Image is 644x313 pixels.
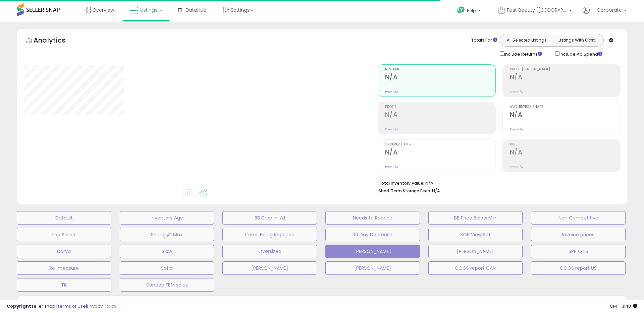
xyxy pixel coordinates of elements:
li: N/A [379,179,615,187]
span: Hi Corporate [591,7,622,13]
button: Re-measure [17,261,111,275]
button: Darya [17,245,111,258]
button: TK [17,278,111,292]
span: Help [467,8,476,13]
span: ROI [510,143,620,146]
i: Get Help [457,6,465,14]
button: Oversized [222,245,317,258]
button: COGS report CAN [428,261,523,275]
small: Prev: N/A [510,165,523,169]
span: Overview [92,7,114,13]
button: BB Price Below Min [428,211,523,225]
h2: N/A [385,73,495,82]
b: Total Inventory Value: [379,180,424,186]
b: Short Term Storage Fees: [379,188,431,194]
div: Include Ad Spend [550,50,613,58]
small: Prev: N/A [510,90,523,94]
button: Non Competitive [531,211,626,225]
button: [PERSON_NAME] [222,261,317,275]
button: Sofia [120,261,214,275]
button: SPP Q ES [531,245,626,258]
button: BB Drop in 7d [222,211,317,225]
span: Avg. Buybox Share [510,105,620,109]
h5: Analytics [34,36,78,47]
div: seller snap | | [7,303,116,310]
span: DataHub [185,7,207,13]
button: Slow [120,245,214,258]
button: Listings With Cost [551,36,601,45]
button: 30 Day Decrease [325,228,420,241]
h2: N/A [510,148,620,158]
button: Inventory Age [120,211,214,225]
div: Totals For [471,37,497,44]
button: Top Sellers [17,228,111,241]
button: Selling @ Max [120,228,214,241]
button: Invoice prices [531,228,626,241]
div: Include Returns [495,50,550,58]
span: Fast Beauty ([GEOGRAPHIC_DATA]) [507,7,567,13]
small: Prev: N/A [385,90,398,94]
small: Prev: N/A [385,127,398,131]
button: Items Being Repriced [222,228,317,241]
button: COGS report US [531,261,626,275]
span: Profit [PERSON_NAME] [510,68,620,71]
a: Hi Corporate [583,7,627,22]
button: All Selected Listings [502,36,552,45]
h2: N/A [385,148,495,158]
button: SOP View Set [428,228,523,241]
span: Profit [385,105,495,109]
button: Canada FBM sales [120,278,214,292]
span: N/A [432,188,440,194]
span: Ordered Items [385,143,495,146]
span: Revenue [385,68,495,71]
button: Needs to Reprice [325,211,420,225]
small: Prev: N/A [510,127,523,131]
small: Prev: N/A [385,165,398,169]
h2: N/A [510,73,620,82]
button: [PERSON_NAME] [428,245,523,258]
button: [PERSON_NAME] [325,261,420,275]
h2: N/A [385,111,495,120]
span: Listings [140,7,158,13]
a: Help [452,1,487,22]
button: [PERSON_NAME] [325,245,420,258]
strong: Copyright [7,303,31,309]
h2: N/A [510,111,620,120]
button: Default [17,211,111,225]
